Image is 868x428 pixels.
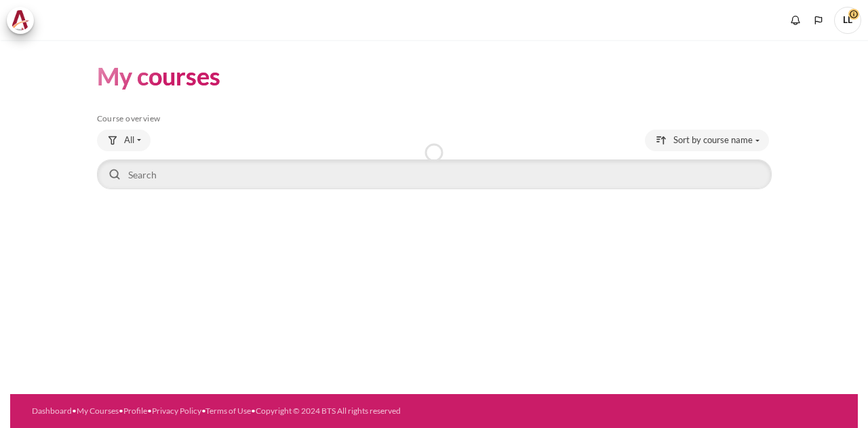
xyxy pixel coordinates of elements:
a: Profile [123,406,147,416]
div: • • • • • [32,405,474,417]
a: User menu [834,7,861,34]
img: Architeck [11,10,30,31]
button: Sorting drop-down menu [645,130,769,151]
h1: My courses [97,60,220,92]
input: Search [97,159,772,189]
a: Copyright © 2024 BTS All rights reserved [256,406,401,416]
a: Privacy Policy [152,406,201,416]
button: Languages [808,10,829,31]
span: Sort by course name [673,134,753,147]
a: My Courses [77,406,119,416]
a: Architeck Architeck [7,7,41,34]
h5: Course overview [97,113,772,124]
div: Show notification window with no new notifications [785,10,806,31]
span: LL [834,7,861,34]
a: Dashboard [32,406,72,416]
div: Course overview controls [97,130,772,192]
span: All [124,134,134,147]
section: Content [10,40,858,212]
button: Grouping drop-down menu [97,130,151,151]
a: Terms of Use [205,406,251,416]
